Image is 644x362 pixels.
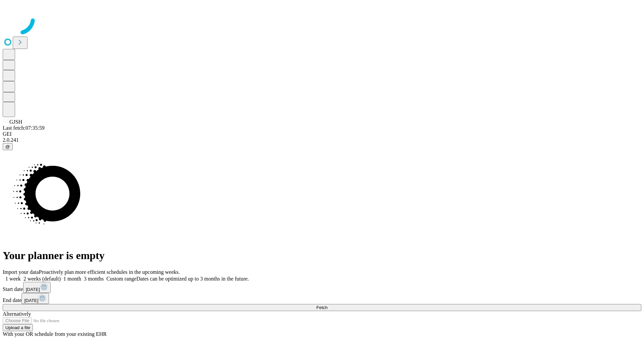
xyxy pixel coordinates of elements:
[3,249,641,262] h1: Your planner is empty
[5,144,10,149] span: @
[3,125,45,131] span: Last fetch: 07:35:59
[316,305,327,310] span: Fetch
[3,137,641,143] div: 2.0.241
[23,282,51,293] button: [DATE]
[137,276,249,282] span: Dates can be optimized up to 3 months in the future.
[3,269,39,275] span: Import your data
[24,298,38,303] span: [DATE]
[3,131,641,137] div: GEI
[3,293,641,304] div: End date
[21,293,49,304] button: [DATE]
[5,276,21,282] span: 1 week
[3,331,107,337] span: With your OR schedule from your existing EHR
[63,276,81,282] span: 1 month
[106,276,136,282] span: Custom range
[26,287,40,292] span: [DATE]
[23,276,61,282] span: 2 weeks (default)
[3,282,641,293] div: Start date
[3,304,641,311] button: Fetch
[84,276,104,282] span: 3 months
[3,311,31,317] span: Alternatively
[39,269,180,275] span: Proactively plan more efficient schedules in the upcoming weeks.
[3,143,13,150] button: @
[3,324,33,331] button: Upload a file
[9,119,22,125] span: GJSH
